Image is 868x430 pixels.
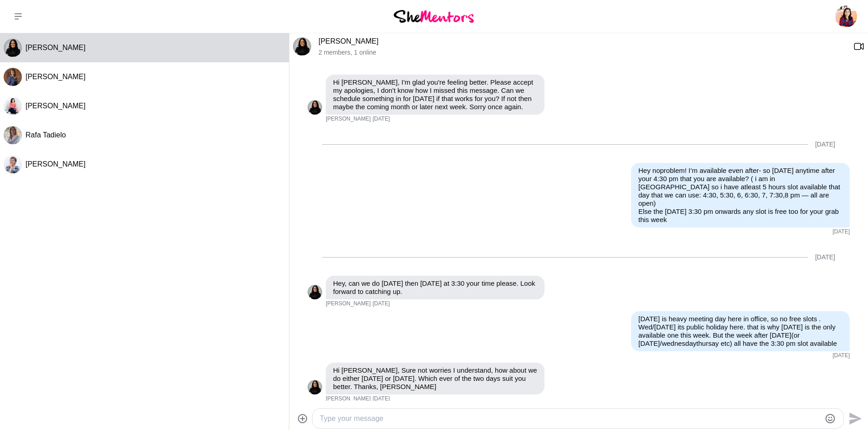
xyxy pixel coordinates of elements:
span: [PERSON_NAME] [326,300,371,308]
span: [PERSON_NAME] [26,160,86,168]
span: [PERSON_NAME] [326,116,371,123]
p: [DATE] is heavy meeting day here in office, so no free slots . Wed/[DATE] its public holiday here... [638,315,842,348]
div: Pretti Amin [308,100,322,115]
img: C [4,68,22,86]
img: P [293,37,311,56]
time: 2025-09-26T14:58:55.404Z [373,116,390,123]
div: Rafa Tadielo [4,126,22,144]
img: P [308,380,322,395]
button: Emoji picker [825,413,836,424]
span: [PERSON_NAME] [26,44,86,51]
div: [DATE] [815,253,835,261]
img: She Mentors Logo [394,10,474,22]
button: Send [844,408,864,429]
img: P [308,100,322,115]
div: Pretti Amin [308,285,322,299]
textarea: Type your message [320,413,821,424]
p: Hey noproblem! I’m available even after- so [DATE] anytime after your 4:30 pm that you are availa... [638,167,842,224]
img: P [308,285,322,299]
span: [PERSON_NAME] [26,73,86,81]
span: [PERSON_NAME] [26,102,86,110]
div: Tracy Travis [4,155,22,173]
time: 2025-09-27T11:27:08.830Z [832,228,850,236]
time: 2025-09-29T02:40:02.109Z [832,352,850,359]
p: Hi [PERSON_NAME], Sure not worries I understand, how about we do either [DATE] or [DATE]. Which e... [333,366,537,391]
p: Hey, can we do [DATE] then [DATE] at 3:30 your time please. Look forward to catching up. [333,279,537,296]
p: 2 members , 1 online [318,49,846,56]
img: J [4,97,22,115]
span: [PERSON_NAME] [326,395,371,403]
div: Pretti Amin [293,37,311,56]
div: [DATE] [815,141,835,148]
div: Pretti Amin [4,39,22,57]
time: 2025-09-29T02:35:42.553Z [373,300,390,308]
img: T [4,155,22,173]
img: Diana Philip [835,5,857,27]
p: Hi [PERSON_NAME], I'm glad you're feeling better. Please accept my apologies, I don't know how I ... [333,78,537,111]
div: Jolynne Rydz [4,97,22,115]
div: Pretti Amin [308,380,322,395]
a: [PERSON_NAME] [318,37,379,45]
span: Rafa Tadielo [26,131,66,139]
time: 2025-09-29T04:21:29.075Z [373,395,390,403]
div: Cintia Hernandez [4,68,22,86]
img: R [4,126,22,144]
img: P [4,39,22,57]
